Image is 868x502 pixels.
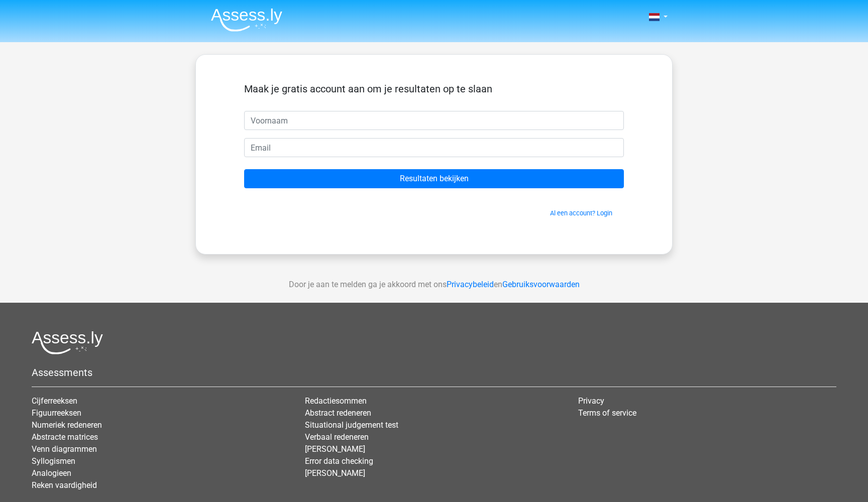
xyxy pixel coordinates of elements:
[32,456,75,466] a: Syllogismen
[305,420,398,430] a: Situational judgement test
[502,280,580,289] a: Gebruiksvoorwaarden
[244,111,624,130] input: Voornaam
[305,444,365,454] a: [PERSON_NAME]
[244,169,624,188] input: Resultaten bekijken
[211,8,282,32] img: Assessly
[305,456,373,466] a: Error data checking
[32,468,71,478] a: Analogieen
[550,209,612,217] a: Al een account? Login
[32,408,81,418] a: Figuurreeksen
[32,331,103,354] img: Assessly logo
[244,83,624,95] h5: Maak je gratis account aan om je resultaten op te slaan
[32,444,97,454] a: Venn diagrammen
[447,280,494,289] a: Privacybeleid
[32,396,77,406] a: Cijferreeksen
[32,432,98,442] a: Abstracte matrices
[32,366,836,379] h5: Assessments
[305,408,371,418] a: Abstract redeneren
[578,408,636,418] a: Terms of service
[578,396,604,406] a: Privacy
[305,468,365,478] a: [PERSON_NAME]
[305,432,369,442] a: Verbaal redeneren
[305,396,367,406] a: Redactiesommen
[244,138,624,157] input: Email
[32,420,102,430] a: Numeriek redeneren
[32,480,97,490] a: Reken vaardigheid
